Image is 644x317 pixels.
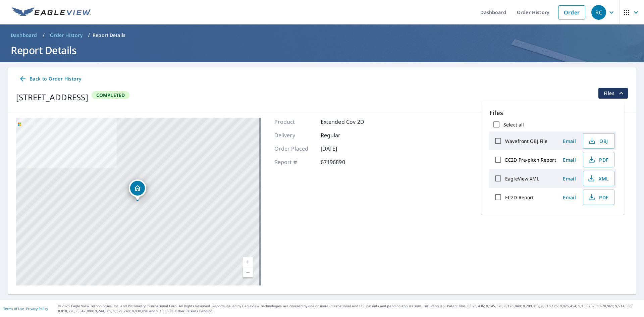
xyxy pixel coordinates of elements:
p: Files [489,108,616,117]
button: filesDropdownBtn-67196890 [598,88,628,99]
span: XML [587,174,609,182]
p: Delivery [274,131,315,139]
label: Wavefront OBJ File [505,138,547,144]
label: EC2D Pre-pitch Report [505,157,556,163]
button: PDF [583,152,614,167]
span: Email [561,194,578,201]
p: © 2025 Eagle View Technologies, Inc. and Pictometry International Corp. All Rights Reserved. Repo... [58,304,641,314]
p: Extended Cov 2D [321,118,364,126]
a: Current Level 17, Zoom In [243,257,253,267]
a: Back to Order History [16,73,84,85]
img: EV Logo [12,7,91,17]
p: | [3,307,48,311]
button: Email [559,155,580,165]
button: PDF [583,190,614,205]
label: EagleView XML [505,175,539,182]
a: Order [558,5,585,19]
span: Completed [92,92,129,98]
div: RC [591,5,606,20]
p: Order Placed [274,145,315,153]
span: Back to Order History [19,75,81,83]
span: Order History [50,32,83,39]
span: PDF [587,156,609,164]
span: Email [561,175,578,182]
a: Dashboard [8,30,40,41]
button: Email [559,136,580,146]
a: Current Level 17, Zoom Out [243,267,253,277]
div: Dropped pin, building 1, Residential property, 102 Maple Grv Madison, MS 39110 [129,179,146,200]
label: EC2D Report [505,194,534,201]
span: Files [604,89,625,97]
a: Order History [47,30,85,41]
button: XML [583,171,614,186]
h1: Report Details [8,43,636,57]
span: Email [561,138,578,144]
span: PDF [587,193,609,201]
p: [DATE] [321,145,361,153]
p: Report Details [93,32,125,39]
div: [STREET_ADDRESS] [16,91,88,103]
label: Select all [503,121,524,128]
button: Email [559,192,580,203]
p: Product [274,118,315,126]
span: Email [561,157,578,163]
p: 67196890 [321,158,361,166]
p: Regular [321,131,361,139]
li: / [43,31,45,39]
button: OBJ [583,133,614,149]
span: OBJ [587,137,609,145]
button: Email [559,173,580,184]
li: / [88,31,90,39]
nav: breadcrumb [8,30,636,41]
span: Dashboard [11,32,37,39]
a: Terms of Use [3,306,24,311]
p: Report # [274,158,315,166]
a: Privacy Policy [26,306,48,311]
